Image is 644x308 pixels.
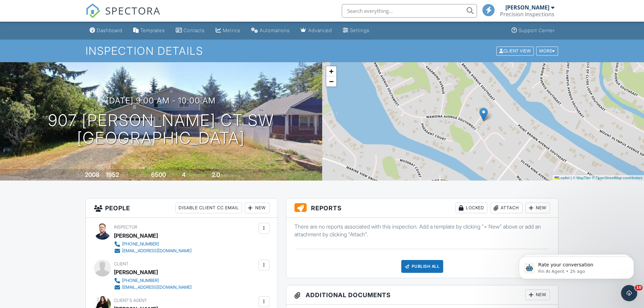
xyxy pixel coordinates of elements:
[114,261,128,266] span: Client
[286,285,558,305] h3: Additional Documents
[114,231,158,241] div: [PERSON_NAME]
[401,260,444,273] div: Publish All
[120,173,129,178] span: sq. ft.
[525,203,550,213] div: New
[329,67,333,75] span: +
[350,27,369,33] div: Settings
[122,241,159,247] div: [PHONE_NUMBER]
[130,24,168,37] a: Templates
[635,285,643,290] span: 10
[85,171,99,178] div: 2008
[86,9,161,23] a: SPECTORA
[114,247,192,254] a: [EMAIL_ADDRESS][DOMAIN_NAME]
[525,289,550,300] div: New
[175,203,242,213] div: Disable Client CC Email
[87,24,125,37] a: Dashboard
[496,48,535,53] a: Client View
[223,27,240,33] div: Metrics
[122,278,159,283] div: [PHONE_NUMBER]
[86,3,100,18] img: The Best Home Inspection Software - Spectora
[97,27,122,33] div: Dashboard
[212,171,220,178] div: 2.0
[248,24,292,37] a: Automations (Basic)
[136,173,150,178] span: Lot Size
[151,171,166,178] div: 6500
[496,46,534,55] div: Client View
[573,176,591,180] a: © MapTiler
[122,285,192,290] div: [EMAIL_ADDRESS][DOMAIN_NAME]
[114,284,192,291] a: [EMAIL_ADDRESS][DOMAIN_NAME]
[114,224,137,230] span: Inspector
[182,171,186,178] div: 4
[48,112,274,147] h1: 907 [PERSON_NAME] Ct SW [GEOGRAPHIC_DATA]
[571,176,572,180] span: |
[509,24,557,37] a: Support Center
[519,27,555,33] div: Support Center
[329,77,333,86] span: −
[340,24,372,37] a: Settings
[260,27,290,33] div: Automations
[326,76,336,87] a: Zoom out
[455,203,487,213] div: Locked
[326,66,336,76] a: Zoom in
[86,45,559,57] h1: Inspection Details
[342,4,477,18] input: Search everything...
[245,203,269,213] div: New
[114,298,147,303] span: Client's Agent
[187,173,205,178] span: bedrooms
[479,108,488,121] img: Marker
[286,198,558,218] h3: Reports
[86,198,278,218] h3: People
[105,3,161,18] span: SPECTORA
[509,242,644,290] iframe: Intercom notifications message
[490,203,523,213] div: Attach
[167,173,175,178] span: sq.ft.
[106,96,216,105] h3: [DATE] 9:00 am - 10:00 am
[621,285,637,301] iframe: Intercom live chat
[298,24,335,37] a: Advanced
[213,24,243,37] a: Metrics
[114,277,192,284] a: [PHONE_NUMBER]
[114,267,158,277] div: [PERSON_NAME]
[106,171,119,178] div: 1952
[221,173,240,178] span: bathrooms
[505,4,549,11] div: [PERSON_NAME]
[294,223,550,238] p: There are no reports associated with this inspection. Add a template by clicking "+ New" above or...
[76,173,84,178] span: Built
[114,241,192,247] a: [PHONE_NUMBER]
[140,27,165,33] div: Templates
[122,248,192,254] div: [EMAIL_ADDRESS][DOMAIN_NAME]
[173,24,208,37] a: Contacts
[184,27,205,33] div: Contacts
[536,46,558,55] div: More
[592,176,642,180] a: © OpenStreetMap contributors
[308,27,332,33] div: Advanced
[500,11,554,18] div: Precision Inspections
[554,176,570,180] a: Leaflet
